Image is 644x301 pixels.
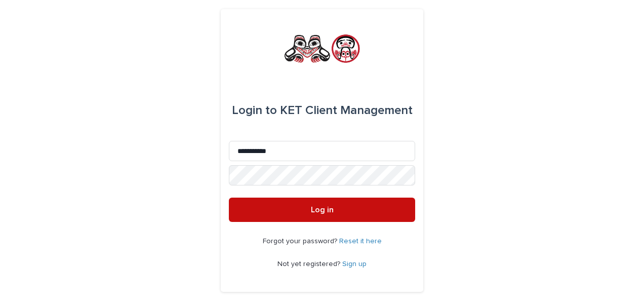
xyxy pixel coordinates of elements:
[229,198,415,222] button: Log in
[339,238,382,245] a: Reset it here
[232,104,277,117] span: Login to
[283,33,361,64] img: rNyI97lYS1uoOg9yXW8k
[342,260,367,268] a: Sign up
[232,96,413,125] div: KET Client Management
[311,206,334,214] span: Log in
[277,260,342,268] span: Not yet registered?
[263,238,339,245] span: Forgot your password?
